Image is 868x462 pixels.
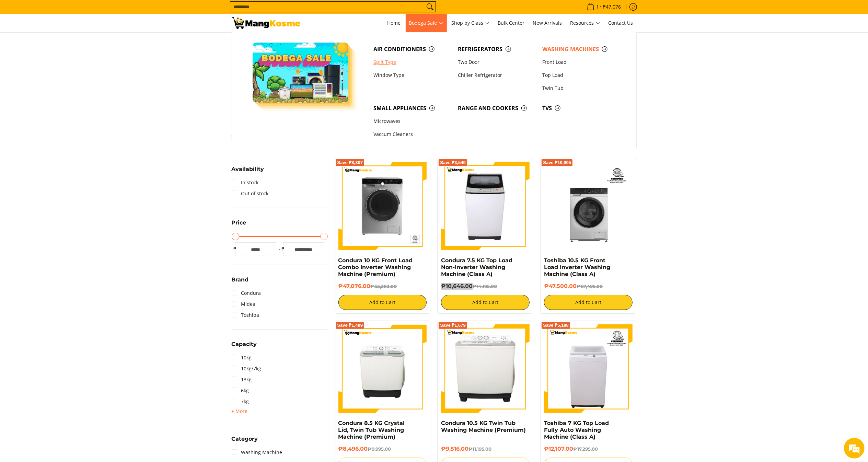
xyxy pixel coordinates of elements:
[337,161,363,165] span: Save ₱8,307
[544,324,633,413] img: Toshiba 7 KG Top Load Fully Auto Washing Machine (Class A)
[542,104,620,113] span: TVs
[232,188,269,199] a: Out of stock
[338,420,405,440] a: Condura 8.5 KG Crystal Lid, Twin Tub Washing Machine (Premium)
[425,2,436,12] button: Search
[232,277,249,282] span: Brand
[605,14,637,32] a: Contact Us
[539,56,623,69] a: Front Load
[440,161,466,165] span: Save ₱3,549
[495,14,528,32] a: Bulk Center
[544,257,610,277] a: Toshiba 10.5 KG Front Load Inverter Washing Machine (Class A)
[232,408,248,414] span: + More
[539,102,623,115] a: TVs
[370,43,454,56] a: Air Conditioners
[232,220,246,226] span: Price
[338,283,427,290] h6: ₱47,076.00
[232,166,264,177] summary: Open
[452,19,490,27] span: Shop by Class
[232,342,257,352] summary: Open
[371,284,397,289] del: ₱55,383.00
[373,104,451,113] span: Small Appliances
[40,86,95,156] span: We're online!
[498,20,525,26] span: Bulk Center
[232,447,282,458] a: Washing Machine
[232,17,300,29] img: Washing Machines l Mang Kosme: Home Appliances Warehouse Sale Partner
[458,45,535,54] span: Refrigerators
[232,352,252,363] a: 10kg
[338,446,427,452] h6: ₱8,496.00
[232,288,261,299] a: Condura
[473,284,497,289] del: ₱14,195.00
[468,446,491,452] del: ₱11,195.00
[444,162,527,250] img: condura-7.5kg-topload-non-inverter-washing-machine-class-c-full-view-mang-kosme
[602,4,622,9] span: ₱47,076
[338,295,427,310] button: Add to Cart
[454,56,539,69] a: Two Door
[441,420,526,433] a: Condura 10.5 KG Twin Tub Washing Machine (Premium)
[544,446,633,452] h6: ₱12,107.00
[570,19,600,27] span: Resources
[577,284,603,289] del: ₱67,495.00
[454,69,539,82] a: Chiller Refrigerator
[36,38,115,47] div: Chat with us now
[539,69,623,82] a: Top Load
[441,257,512,277] a: Condura 7.5 KG Top Load Non-Inverter Washing Machine (Class A)
[338,162,427,250] img: Condura 10 KG Front Load Combo Inverter Washing Machine (Premium)
[384,14,404,32] a: Home
[232,245,239,252] span: ₱
[307,14,637,32] nav: Main Menu
[232,299,256,310] a: Midea
[441,324,530,413] img: Condura 10.5 KG Twin Tub Washing Machine (Premium)
[232,436,258,447] summary: Open
[370,69,454,82] a: Window Type
[232,220,246,231] summary: Open
[338,257,413,277] a: Condura 10 KG Front Load Combo Inverter Washing Machine (Premium)
[3,187,131,211] textarea: Type your message and hit 'Enter'
[539,82,623,95] a: Twin Tub
[567,14,604,32] a: Resources
[440,323,466,327] span: Save ₱1,679
[609,20,633,26] span: Contact Us
[232,363,262,374] a: 10kg/7kg
[232,310,259,321] a: Toshiba
[370,56,454,69] a: Split Type
[232,436,258,442] span: Category
[441,446,530,452] h6: ₱9,516.00
[280,245,287,252] span: ₱
[370,128,454,141] a: Vaccum Cleaners
[370,115,454,128] a: Microwaves
[542,45,620,54] span: Washing Machines
[232,407,248,415] summary: Open
[595,4,600,9] span: 1
[543,323,569,327] span: Save ₱5,188
[544,162,633,250] img: Toshiba 10.5 KG Front Load Inverter Washing Machine (Class A)
[585,3,623,11] span: •
[232,374,252,385] a: 13kg
[113,3,129,20] div: Minimize live chat window
[539,43,623,56] a: Washing Machines
[406,14,447,32] a: Bodega Sale
[530,14,566,32] a: New Arrivals
[232,277,249,288] summary: Open
[544,283,633,290] h6: ₱47,500.00
[232,396,249,407] a: 7kg
[373,45,451,54] span: Air Conditioners
[544,420,609,440] a: Toshiba 7 KG Top Load Fully Auto Washing Machine (Class A)
[448,14,493,32] a: Shop by Class
[441,295,530,310] button: Add to Cart
[232,177,259,188] a: In stock
[454,43,539,56] a: Refrigerators
[232,342,257,347] span: Capacity
[370,102,454,115] a: Small Appliances
[458,104,535,113] span: Range and Cookers
[232,166,264,172] span: Availability
[338,325,427,412] img: Condura 8.5 KG Crystal Lid, Twin Tub Washing Machine (Premium)
[441,283,530,290] h6: ₱10,646.00
[454,102,539,115] a: Range and Cookers
[544,295,633,310] button: Add to Cart
[253,43,349,103] img: Bodega Sale
[409,19,443,27] span: Bodega Sale
[368,446,391,452] del: ₱9,995.00
[533,20,562,26] span: New Arrivals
